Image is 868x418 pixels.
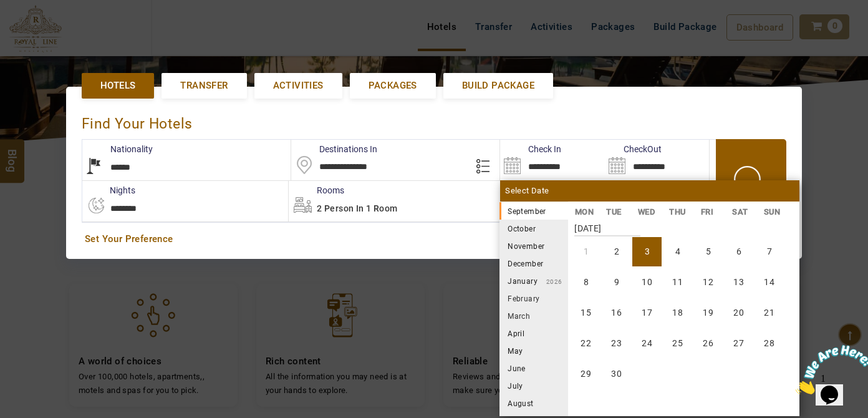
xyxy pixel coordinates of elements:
[180,79,228,92] span: Transfer
[254,73,342,99] a: Activities
[724,268,753,297] li: Saturday, 13 September 2025
[600,205,632,218] li: TUE
[499,202,568,220] li: September
[571,329,600,358] li: Monday, 22 September 2025
[632,237,662,266] li: Wednesday, 3 September 2025
[5,5,82,54] img: Chat attention grabber
[602,329,631,358] li: Tuesday, 23 September 2025
[500,140,604,180] input: Search
[369,79,417,92] span: Packages
[568,205,600,218] li: MON
[499,377,568,394] li: July
[724,298,753,328] li: Saturday, 20 September 2025
[693,237,723,266] li: Friday, 5 September 2025
[755,298,784,328] li: Sunday, 21 September 2025
[726,205,758,218] li: SAT
[499,255,568,272] li: December
[443,73,553,99] a: Build Package
[602,298,631,328] li: Tuesday, 16 September 2025
[499,342,568,359] li: May
[546,208,634,215] small: 2025
[605,143,662,155] label: CheckOut
[317,203,397,213] span: 2 Person in 1 Room
[693,298,723,328] li: Friday, 19 September 2025
[499,394,568,412] li: August
[162,73,246,99] a: Transfer
[605,140,709,180] input: Search
[755,329,784,358] li: Sunday, 28 September 2025
[499,359,568,377] li: June
[757,205,789,218] li: SUN
[663,268,692,297] li: Thursday, 11 September 2025
[291,143,377,155] label: Destinations In
[462,79,534,92] span: Build Package
[602,268,631,297] li: Tuesday, 9 September 2025
[632,329,662,358] li: Wednesday, 24 September 2025
[574,214,640,236] strong: [DATE]
[500,180,799,202] div: Select Date
[571,359,600,389] li: Monday, 29 September 2025
[755,237,784,266] li: Sunday, 7 September 2025
[82,102,786,139] div: Find Your Hotels
[571,268,600,297] li: Monday, 8 September 2025
[724,329,753,358] li: Saturday, 27 September 2025
[631,205,663,218] li: WED
[663,329,692,358] li: Thursday, 25 September 2025
[499,289,568,307] li: February
[602,237,631,266] li: Tuesday, 2 September 2025
[791,340,868,399] iframe: chat widget
[694,205,726,218] li: FRI
[755,268,784,297] li: Sunday, 14 September 2025
[499,324,568,342] li: April
[663,298,692,328] li: Thursday, 18 September 2025
[100,79,135,92] span: Hotels
[82,73,154,99] a: Hotels
[602,359,631,389] li: Tuesday, 30 September 2025
[499,220,568,237] li: October
[538,278,562,285] small: 2026
[289,184,344,197] label: Rooms
[499,307,568,324] li: March
[663,237,692,266] li: Thursday, 4 September 2025
[5,5,10,16] span: 1
[693,268,723,297] li: Friday, 12 September 2025
[500,143,561,155] label: Check In
[82,184,135,197] label: nights
[499,237,568,255] li: November
[632,268,662,297] li: Wednesday, 10 September 2025
[693,329,723,358] li: Friday, 26 September 2025
[499,272,568,289] li: January
[85,233,783,246] a: Set Your Preference
[632,298,662,328] li: Wednesday, 17 September 2025
[350,73,436,99] a: Packages
[724,237,753,266] li: Saturday, 6 September 2025
[571,298,600,328] li: Monday, 15 September 2025
[273,79,324,92] span: Activities
[663,205,695,218] li: THU
[82,143,153,155] label: Nationality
